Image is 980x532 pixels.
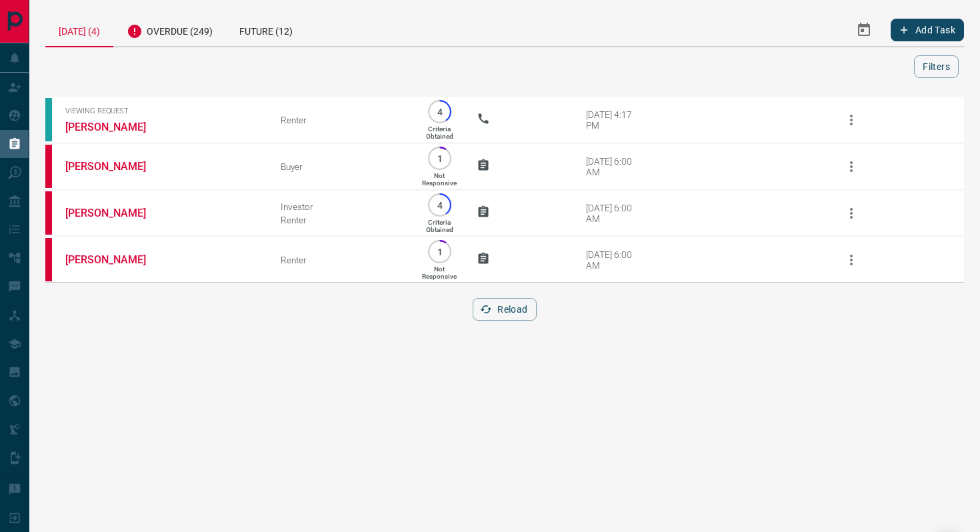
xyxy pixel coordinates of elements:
[45,13,113,47] div: [DATE] (4)
[65,107,261,115] span: Viewing Request
[891,19,964,41] button: Add Task
[65,207,165,219] a: [PERSON_NAME]
[586,249,643,271] div: [DATE] 6:00 AM
[422,172,457,187] p: Not Responsive
[435,107,445,117] p: 4
[65,121,165,133] a: [PERSON_NAME]
[281,255,402,265] div: Renter
[45,98,52,141] div: condos.ca
[281,161,402,172] div: Buyer
[586,203,643,224] div: [DATE] 6:00 AM
[281,215,402,225] div: Renter
[65,253,165,266] a: [PERSON_NAME]
[45,191,52,235] div: property.ca
[45,145,52,188] div: property.ca
[65,160,165,173] a: [PERSON_NAME]
[281,201,402,212] div: Investor
[422,265,457,280] p: Not Responsive
[226,13,306,46] div: Future (12)
[914,55,959,78] button: Filters
[435,200,445,210] p: 4
[586,156,643,177] div: [DATE] 6:00 AM
[281,115,402,125] div: Renter
[435,247,445,257] p: 1
[45,238,52,281] div: property.ca
[586,109,643,131] div: [DATE] 4:17 PM
[426,125,453,140] p: Criteria Obtained
[473,298,536,321] button: Reload
[113,13,226,46] div: Overdue (249)
[848,14,880,46] button: Select Date Range
[435,153,445,163] p: 1
[426,219,453,233] p: Criteria Obtained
